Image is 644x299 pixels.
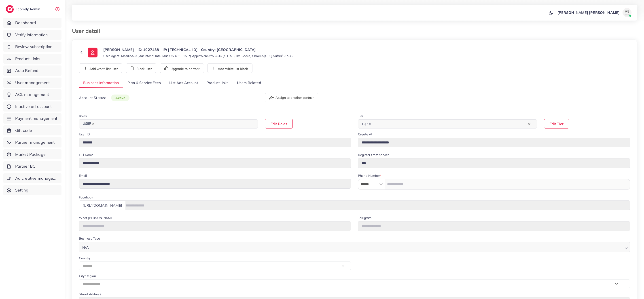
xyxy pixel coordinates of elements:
a: Auto Refund [3,65,61,76]
span: USER [81,121,96,127]
label: Full Name [79,153,93,157]
span: Setting [15,187,28,193]
a: Ad creative management [3,173,61,183]
label: What'[PERSON_NAME] [79,216,114,220]
label: User ID [79,132,90,137]
a: Inactive ad account [3,101,61,112]
label: Roles [79,114,87,118]
button: Block user [126,63,156,73]
span: Auto Refund [15,68,39,74]
div: Search for option [358,119,537,128]
button: Add white list user [79,63,122,73]
div: [URL][DOMAIN_NAME] [79,200,126,210]
span: User management [15,80,50,86]
label: Email [79,173,87,178]
label: Business Type [79,236,100,241]
span: Gift code [15,128,32,133]
span: active [111,95,129,101]
button: Edit Roles [265,119,293,128]
button: Upgrade to partner [160,63,204,73]
span: ACL management [15,92,49,97]
img: avatar [623,8,631,17]
label: Phone Number [358,173,381,178]
a: Payment management [3,113,61,124]
span: Dashboard [15,20,36,26]
a: Review subscription [3,42,61,52]
input: Search for option [90,243,623,251]
p: [PERSON_NAME] - ID: 1027488 - IP: [TECHNICAL_ID] - Country: [GEOGRAPHIC_DATA] [103,47,292,52]
label: Create At [358,132,372,137]
a: Partner BC [3,161,61,171]
a: List Ads Account [165,78,202,88]
a: Gift code [3,125,61,136]
button: Add white list block [207,63,252,73]
a: Market Package [3,149,61,160]
span: Market Package [15,152,46,157]
small: User Agent: Mozilla/5.0 (Macintosh; Intel Mac OS X 10_15_7) AppleWebKit/537.36 (KHTML, like Gecko... [103,54,292,58]
h2: Ecomdy Admin [16,7,41,11]
div: Search for option [79,242,630,252]
a: [PERSON_NAME] [PERSON_NAME]avatar [555,8,633,17]
a: Plan & Service Fees [123,78,165,88]
button: Deselect USER [92,123,94,125]
span: N/A [81,244,90,251]
a: Product links [202,78,233,88]
input: Search for option [373,120,527,127]
span: Review subscription [15,44,53,50]
p: [PERSON_NAME] [PERSON_NAME] [557,10,620,15]
p: Account Status: [79,95,129,101]
img: ic-user-info.36bf1079.svg [88,48,97,57]
a: Business Information [79,78,123,88]
label: Register from service [358,153,389,157]
a: logoEcomdy Admin [6,5,41,13]
span: Product Links [15,56,40,62]
button: Edit Tier [544,119,569,128]
span: Partner BC [15,163,36,169]
span: Partner management [15,139,55,145]
h3: User detail [72,28,104,34]
label: Telegram [358,216,371,220]
label: Facebook [79,195,93,200]
label: Street Address [79,292,101,296]
input: Search for option [97,120,252,127]
a: Partner management [3,137,61,147]
label: Country [79,256,91,260]
a: Users Related [233,78,265,88]
img: logo [6,5,14,13]
span: Payment management [15,116,57,121]
a: ACL management [3,89,61,100]
span: Inactive ad account [15,104,52,109]
label: City/Region [79,274,96,278]
a: User management [3,78,61,88]
span: Tier 0 [360,121,372,127]
a: Verify information [3,30,61,40]
span: Verify information [15,32,48,38]
a: Setting [3,185,61,195]
a: Dashboard [3,18,61,28]
div: Search for option [79,119,258,128]
button: Clear Selected [528,121,530,126]
a: Product Links [3,54,61,64]
span: Ad creative management [15,175,58,181]
label: Tier [358,114,363,118]
button: Assign to another partner [265,93,318,102]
